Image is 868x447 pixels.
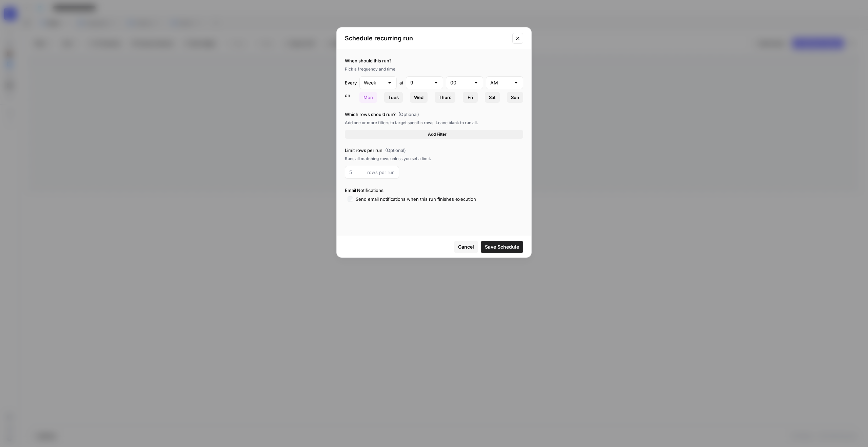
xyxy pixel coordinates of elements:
[367,169,395,176] span: rows per run
[410,92,428,103] button: Wed
[345,147,523,154] label: Limit rows per run
[512,33,523,44] button: Close modal
[345,34,508,43] h2: Schedule recurring run
[388,94,399,101] span: Tues
[435,92,455,103] button: Thurs
[511,94,519,101] span: Sun
[481,241,523,253] button: Save Schedule
[349,169,364,176] input: 5
[450,79,471,86] input: 00
[345,156,523,162] div: Runs all matching rows unless you set a limit.
[507,92,523,103] button: Sun
[345,92,357,103] div: on
[345,120,523,126] div: Add one or more filters to target specific rows. Leave blank to run all.
[410,79,431,86] input: 9
[454,241,478,253] button: Cancel
[345,187,523,194] label: Email Notifications
[363,94,373,101] span: Mon
[439,94,451,101] span: Thurs
[345,57,523,64] label: When should this run?
[463,92,478,103] button: Fri
[399,79,403,86] div: at
[398,111,419,118] span: (Optional)
[356,196,476,202] div: Send email notifications when this run finishes execution
[490,79,511,86] input: AM
[384,92,403,103] button: Tues
[385,147,406,154] span: (Optional)
[364,79,384,86] input: Week
[458,244,474,250] span: Cancel
[345,111,523,118] label: Which rows should run?
[485,244,519,250] span: Save Schedule
[345,79,357,86] div: Every
[348,196,353,202] input: Send email notifications when this run finishes execution
[345,130,523,139] button: Add Filter
[359,92,377,103] button: Mon
[489,94,496,101] span: Sat
[428,131,447,137] span: Add Filter
[485,92,500,103] button: Sat
[414,94,423,101] span: Wed
[468,94,473,101] span: Fri
[345,66,523,72] div: Pick a frequency and time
